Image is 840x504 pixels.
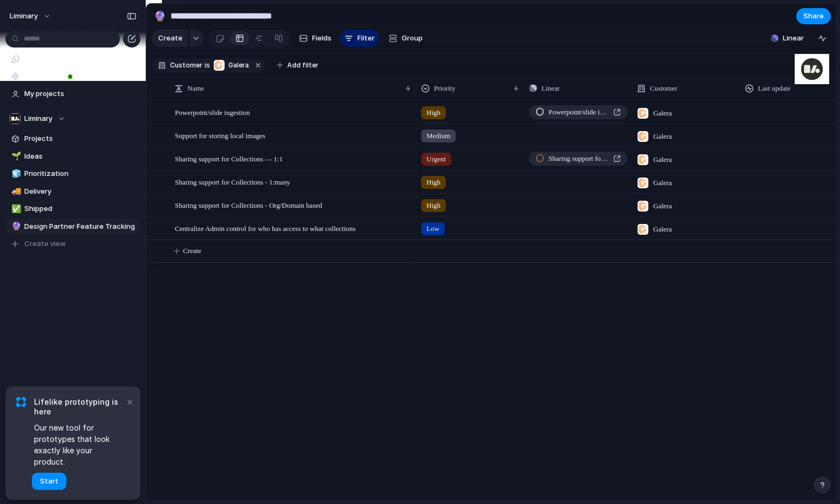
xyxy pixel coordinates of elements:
[312,33,331,44] span: Fields
[434,83,456,94] span: Priority
[402,33,423,44] span: Group
[32,473,66,490] button: Start
[426,200,441,211] span: High
[5,131,140,147] a: Projects
[34,422,124,467] span: Our new tool for prototypes that look exactly like your product.
[10,11,38,22] span: liminary
[426,177,441,188] span: High
[541,83,560,94] span: Linear
[123,395,136,408] button: Dismiss
[24,53,137,64] span: Feedback
[5,8,57,25] button: liminary
[5,236,140,252] button: Create view
[24,88,137,99] span: My projects
[357,33,375,44] span: Filter
[796,8,831,24] button: Share
[211,59,251,71] button: Galera
[270,58,325,73] button: Add filter
[426,154,446,165] span: Urgent
[152,30,188,47] button: Create
[154,9,166,23] div: 🔮
[151,8,168,25] button: 🔮
[653,224,672,235] span: Galera
[426,223,439,234] span: Low
[653,201,672,212] span: Galera
[24,168,137,179] span: Prioritization
[783,33,804,44] span: Linear
[5,183,140,200] a: 🚚Delivery
[10,186,21,197] button: 🚚
[10,168,21,179] button: 🧊
[11,150,19,162] div: 🌱
[10,203,21,214] button: ✅
[548,107,609,118] span: Powerpoint/slide ingestion
[5,166,140,182] a: 🧊Prioritization
[295,30,336,47] button: Fields
[340,30,379,47] button: Filter
[650,83,678,94] span: Customer
[653,178,672,188] span: Galera
[5,148,140,165] a: 🌱Ideas
[183,246,201,256] span: Create
[653,108,672,119] span: Galera
[34,397,124,417] span: Lifelike prototyping is here
[170,60,202,70] span: Customer
[24,239,66,249] span: Create view
[529,152,627,166] a: Sharing support for Collections — 1:1
[40,476,58,487] span: Start
[758,83,790,94] span: Last update
[548,153,609,164] span: Sharing support for Collections — 1:1
[175,106,250,118] span: Powerpoint/slide ingestion
[10,151,21,162] button: 🌱
[5,69,140,85] a: Prototypes
[803,11,824,22] span: Share
[175,175,290,188] span: Sharing support for Collections - 1:many
[529,105,627,119] a: Powerpoint/slide ingestion
[10,221,21,232] button: 🔮
[5,219,140,235] a: 🔮Design Partner Feature Tracking
[383,30,428,47] button: Group
[426,107,441,118] span: High
[24,133,137,144] span: Projects
[175,152,283,165] span: Sharing support for Collections — 1:1
[24,203,137,214] span: Shipped
[653,154,672,165] span: Galera
[5,86,140,102] a: My projects
[5,111,140,127] button: Liminary
[11,185,19,197] div: 🚚
[24,71,137,82] span: Prototypes
[653,131,672,142] span: Galera
[175,222,356,234] span: Centralize Admin control for who has access to what collections
[228,60,249,70] span: Galera
[175,129,266,141] span: Support for storing local images
[24,221,137,232] span: Design Partner Feature Tracking
[5,201,140,217] a: ✅Shipped
[24,113,52,124] span: Liminary
[426,131,450,141] span: Medium
[24,186,137,197] span: Delivery
[24,151,137,162] span: Ideas
[11,203,19,215] div: ✅
[11,220,19,233] div: 🔮
[175,199,322,211] span: Sharing support for Collections - Org/Domain based
[158,33,182,44] span: Create
[187,83,204,94] span: Name
[11,168,19,180] div: 🧊
[767,30,808,46] button: Linear
[202,59,212,71] button: is
[205,60,210,70] span: is
[5,51,140,67] a: Feedback
[287,60,319,70] span: Add filter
